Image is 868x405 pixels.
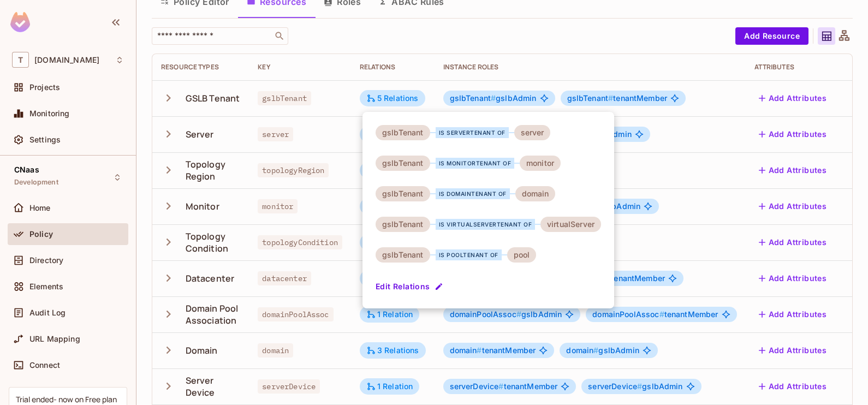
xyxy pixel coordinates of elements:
div: gslbTenant [376,156,430,171]
div: is domainTenant of [436,188,510,199]
div: gslbTenant [376,125,430,140]
div: pool [507,247,537,263]
div: monitor [520,156,561,171]
div: is serverTenant of [436,127,509,138]
div: is poolTenant of [436,249,502,260]
div: is monitorTenant of [436,158,515,169]
div: domain [515,186,556,201]
div: gslbTenant [376,247,430,263]
div: is virtualServerTenant of [436,219,536,230]
div: virtualServer [540,217,601,232]
div: gslbTenant [376,217,430,232]
div: gslbTenant [376,186,430,201]
div: server [514,125,551,140]
button: Edit Relations [376,278,445,295]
